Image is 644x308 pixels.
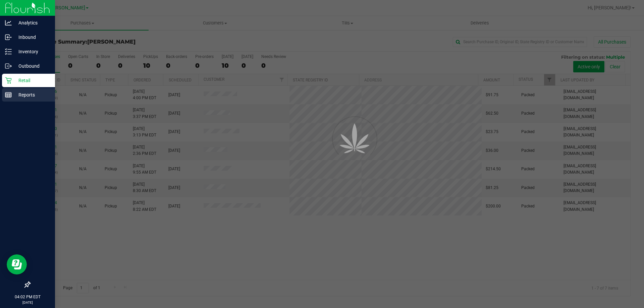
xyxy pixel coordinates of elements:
[12,19,52,27] p: Analytics
[12,91,52,99] p: Reports
[5,19,12,26] inline-svg: Analytics
[5,77,12,84] inline-svg: Retail
[12,48,52,56] p: Inventory
[3,300,52,305] p: [DATE]
[12,33,52,41] p: Inbound
[5,48,12,55] inline-svg: Inventory
[5,91,12,98] inline-svg: Reports
[5,34,12,41] inline-svg: Inbound
[12,76,52,84] p: Retail
[5,63,12,69] inline-svg: Outbound
[7,254,27,274] iframe: Resource center
[3,294,52,300] p: 04:02 PM EDT
[12,62,52,70] p: Outbound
